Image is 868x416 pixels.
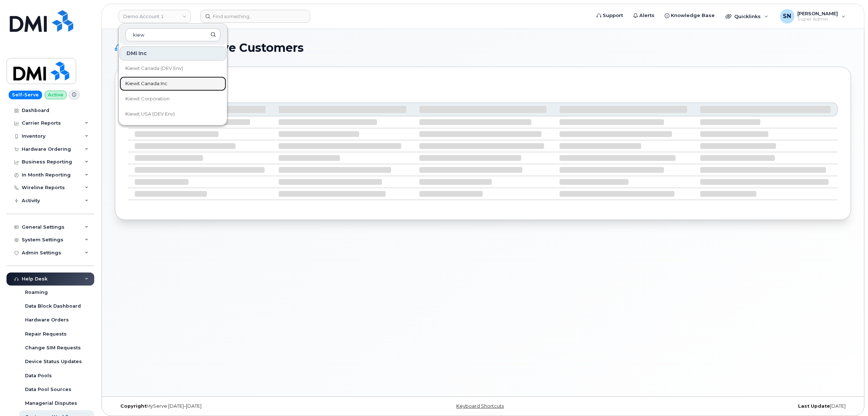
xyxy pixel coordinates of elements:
[125,80,167,87] span: Kiewit Canada Inc
[456,403,504,409] a: Keyboard Shortcuts
[115,403,360,409] div: MyServe [DATE]–[DATE]
[798,403,830,409] strong: Last Update
[125,111,175,118] span: Kiewit USA (DEV Env)
[120,61,226,76] a: Kiewit Canada (DEV Env)
[125,28,220,41] input: Search
[606,403,851,409] div: [DATE]
[120,403,146,409] strong: Copyright
[120,107,226,121] a: Kiewit USA (DEV Env)
[120,92,226,106] a: Kiewit Corporation
[125,95,170,103] span: Kiewit Corporation
[125,65,183,72] span: Kiewit Canada (DEV Env)
[120,76,226,91] a: Kiewit Canada Inc
[120,46,226,61] div: DMI Inc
